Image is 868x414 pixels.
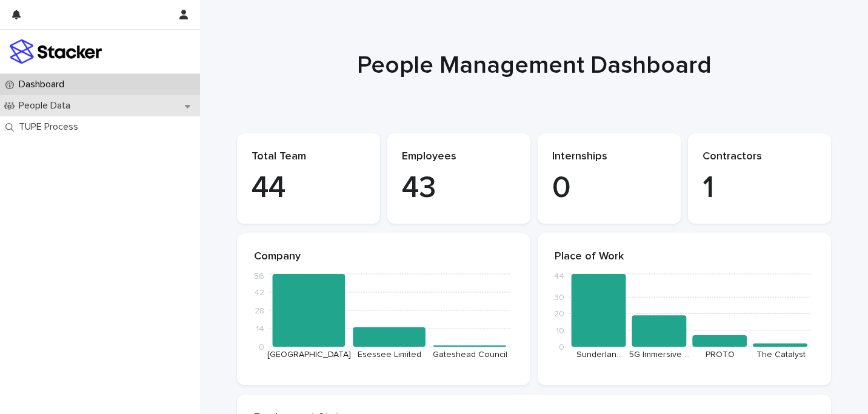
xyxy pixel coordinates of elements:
text: 5G Immersive … [629,350,690,359]
p: 44 [252,170,366,207]
tspan: 20 [554,310,564,318]
tspan: 14 [256,325,264,333]
tspan: 44 [553,272,564,281]
text: Sunderlan… [576,350,622,359]
text: Esessee Limited [358,350,421,359]
h1: People Management Dashboard [237,51,831,80]
p: Total Team [252,150,366,164]
p: 0 [552,170,666,207]
img: stacker-logo-colour.png [10,39,102,64]
tspan: 42 [254,289,264,297]
p: Dashboard [14,79,74,90]
p: Contractors [703,150,816,164]
p: Employees [402,150,516,164]
text: The Catalyst [756,350,806,359]
tspan: 56 [254,272,264,281]
text: Gateshead Council [433,350,507,359]
p: Internships [552,150,666,164]
tspan: 0 [259,343,264,352]
p: People Data [14,100,80,112]
p: 1 [703,170,816,207]
tspan: 30 [554,293,564,302]
p: Company [254,250,513,264]
tspan: 10 [556,326,564,335]
text: [GEOGRAPHIC_DATA] [267,350,351,359]
text: PROTO [706,350,735,359]
tspan: 0 [559,343,564,352]
p: TUPE Process [14,121,88,133]
p: Place of Work [555,250,814,264]
tspan: 28 [255,307,264,315]
p: 43 [402,170,516,207]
